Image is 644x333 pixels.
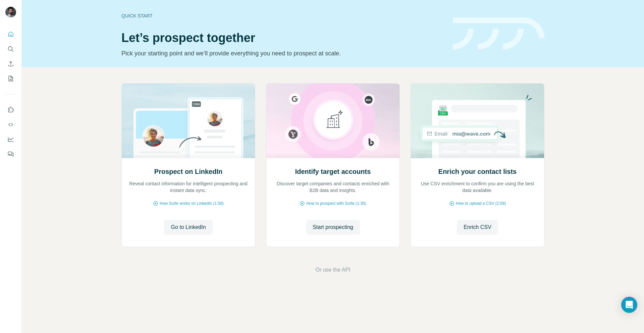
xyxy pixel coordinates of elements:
[306,200,366,206] span: How to prospect with Surfe (1:30)
[456,200,506,206] span: How to upload a CSV (2:59)
[121,84,255,158] img: Prospect on LinkedIn
[411,84,544,158] img: Enrich your contact lists
[453,17,544,50] img: banner
[464,223,491,231] span: Enrich CSV
[5,104,16,116] button: Use Surfe on LinkedIn
[5,133,16,145] button: Dashboard
[5,28,16,40] button: Quick start
[5,73,16,85] button: My lists
[266,84,400,158] img: Identify target accounts
[121,31,445,45] h1: Let’s prospect together
[315,266,350,274] button: Or use the API
[418,180,537,194] p: Use CSV enrichment to confirm you are using the best data available.
[121,49,445,58] p: Pick your starting point and we’ll provide everything you need to prospect at scale.
[295,167,371,176] h2: Identify target accounts
[5,118,16,131] button: Use Surfe API
[171,223,206,231] span: Go to LinkedIn
[128,180,248,194] p: Reveal contact information for intelligent prospecting and instant data sync.
[313,223,353,231] span: Start prospecting
[273,180,393,194] p: Discover target companies and contacts enriched with B2B data and insights.
[121,12,445,19] div: Quick start
[457,220,498,235] button: Enrich CSV
[160,200,224,206] span: How Surfe works on LinkedIn (1:58)
[5,7,16,17] img: Avatar
[438,167,517,176] h2: Enrich your contact lists
[306,220,360,235] button: Start prospecting
[154,167,222,176] h2: Prospect on LinkedIn
[164,220,212,235] button: Go to LinkedIn
[5,43,16,55] button: Search
[621,297,637,313] div: Open Intercom Messenger
[5,58,16,70] button: Enrich CSV
[5,148,16,160] button: Feedback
